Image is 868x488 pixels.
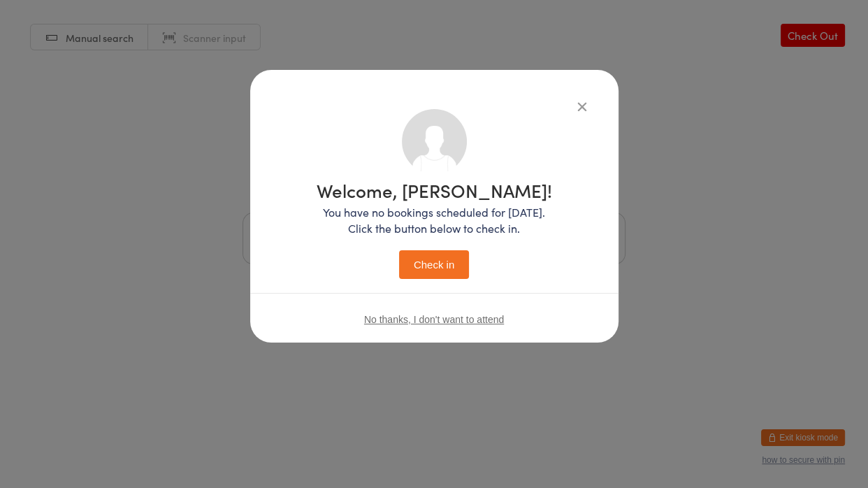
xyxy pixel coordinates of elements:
button: Check in [399,250,469,279]
button: No thanks, I don't want to attend [364,314,504,325]
img: no_photo.png [402,109,467,174]
p: You have no bookings scheduled for [DATE]. Click the button below to check in. [317,204,552,236]
h1: Welcome, [PERSON_NAME]! [317,181,552,199]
